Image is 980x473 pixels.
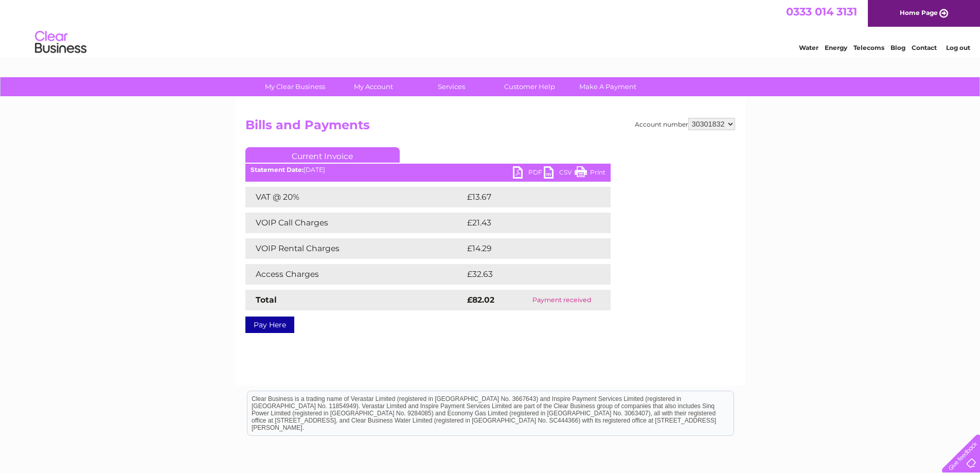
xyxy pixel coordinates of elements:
[799,44,818,51] a: Water
[245,166,611,173] div: [DATE]
[513,166,544,181] a: PDF
[544,166,575,181] a: CSV
[245,187,465,207] td: VAT @ 20%
[513,290,610,310] td: Payment received
[34,27,87,58] img: logo.png
[786,5,857,18] a: 0333 014 3131
[575,166,605,181] a: Print
[245,213,465,233] td: VOIP Call Charges
[912,44,937,51] a: Contact
[251,166,304,173] b: Statement Date:
[465,187,589,207] td: £13.67
[245,264,465,285] td: Access Charges
[331,77,416,96] a: My Account
[245,118,735,137] h2: Bills and Payments
[487,77,572,96] a: Customer Help
[465,238,589,259] td: £14.29
[825,44,847,51] a: Energy
[409,77,494,96] a: Services
[946,44,970,51] a: Log out
[465,264,590,285] td: £32.63
[256,295,277,305] strong: Total
[245,317,294,333] a: Pay Here
[245,147,400,163] a: Current Invoice
[253,77,337,96] a: My Clear Business
[853,44,884,51] a: Telecoms
[565,77,650,96] a: Make A Payment
[247,6,734,50] div: Clear Business is a trading name of Verastar Limited (registered in [GEOGRAPHIC_DATA] No. 3667643...
[890,44,905,51] a: Blog
[467,295,494,305] strong: £82.02
[635,118,735,130] div: Account number
[465,213,589,233] td: £21.43
[245,238,465,259] td: VOIP Rental Charges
